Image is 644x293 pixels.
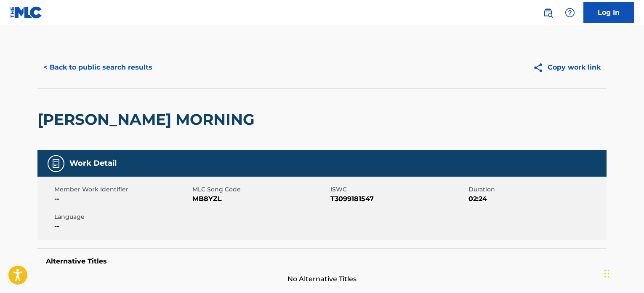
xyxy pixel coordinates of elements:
[54,194,190,204] span: --
[192,185,328,194] span: MLC Song Code
[46,257,598,266] h5: Alternative Titles
[604,261,609,286] div: Drag
[51,159,61,169] img: Work Detail
[540,4,556,21] a: Public Search
[562,4,578,21] div: Help
[69,159,117,168] h5: Work Detail
[583,2,634,23] a: Log In
[10,6,43,19] img: MLC Logo
[37,274,607,284] span: No Alternative Titles
[54,185,190,194] span: Member Work Identifier
[533,62,548,73] img: Copy work link
[468,194,604,204] span: 02:24
[37,110,259,129] h2: [PERSON_NAME] MORNING
[330,185,466,194] span: ISWC
[527,57,607,78] button: Copy work link
[37,57,158,78] button: < Back to public search results
[602,253,644,293] iframe: Chat Widget
[54,221,190,231] span: --
[565,8,575,18] img: help
[468,185,604,194] span: Duration
[192,194,328,204] span: MB8YZL
[543,8,553,18] img: search
[54,212,190,221] span: Language
[330,194,466,204] span: T3099181547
